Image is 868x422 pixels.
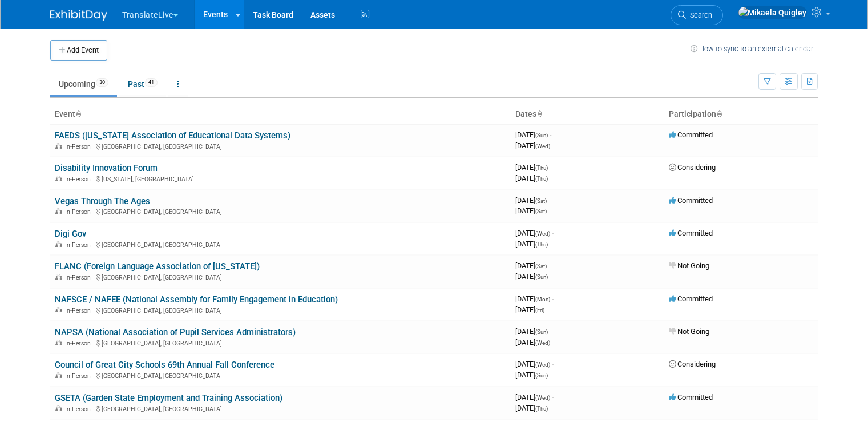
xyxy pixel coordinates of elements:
span: - [552,294,554,303]
span: Search [686,11,712,19]
div: [GEOGRAPHIC_DATA], [GEOGRAPHIC_DATA] [55,404,506,413]
span: (Wed) [535,230,550,237]
span: (Sun) [535,372,548,379]
span: [DATE] [515,294,554,303]
span: - [548,196,550,205]
span: In-Person [65,176,94,183]
span: (Wed) [535,361,550,368]
span: - [552,393,554,401]
span: 30 [96,78,108,87]
span: In-Person [65,405,94,413]
span: [DATE] [515,240,548,248]
span: [DATE] [515,272,548,281]
img: In-Person Event [55,208,62,214]
div: [GEOGRAPHIC_DATA], [GEOGRAPHIC_DATA] [55,240,506,249]
div: [GEOGRAPHIC_DATA], [GEOGRAPHIC_DATA] [55,272,506,281]
img: ExhibitDay [50,10,107,21]
span: 41 [145,78,158,87]
span: [DATE] [515,371,548,379]
span: [DATE] [515,196,550,205]
span: In-Person [65,143,94,150]
span: In-Person [65,307,94,314]
span: [DATE] [515,305,544,314]
span: (Sat) [535,263,547,269]
span: - [552,229,554,237]
img: In-Person Event [55,176,62,181]
span: [DATE] [515,338,550,347]
span: In-Person [65,274,94,281]
span: [DATE] [515,360,554,368]
span: (Sat) [535,208,547,214]
span: [DATE] [515,404,548,412]
a: Upcoming30 [50,73,117,95]
span: [DATE] [515,130,551,139]
span: (Thu) [535,241,548,248]
a: NAPSA (National Association of Pupil Services Administrators) [55,327,296,337]
img: In-Person Event [55,405,62,411]
span: In-Person [65,241,94,249]
div: [US_STATE], [GEOGRAPHIC_DATA] [55,174,506,183]
div: [GEOGRAPHIC_DATA], [GEOGRAPHIC_DATA] [55,141,506,150]
span: - [550,163,551,172]
a: Disability Innovation Forum [55,163,158,173]
span: Committed [669,393,713,401]
a: Past41 [119,73,166,95]
span: [DATE] [515,174,548,182]
span: (Thu) [535,165,548,171]
span: [DATE] [515,229,554,237]
span: Not Going [669,261,709,270]
span: - [548,261,550,270]
span: [DATE] [515,393,554,401]
span: Committed [669,229,713,237]
a: FLANC (Foreign Language Association of [US_STATE]) [55,261,260,272]
span: - [552,360,554,368]
span: (Wed) [535,395,550,401]
span: - [550,130,551,139]
div: [GEOGRAPHIC_DATA], [GEOGRAPHIC_DATA] [55,371,506,380]
img: Mikaela Quigley [738,6,807,19]
img: In-Person Event [55,372,62,378]
a: GSETA (Garden State Employment and Training Association) [55,393,282,403]
span: In-Person [65,372,94,380]
th: Event [50,105,511,124]
a: FAEDS ([US_STATE] Association of Educational Data Systems) [55,130,290,141]
img: In-Person Event [55,340,62,345]
span: [DATE] [515,141,550,150]
span: (Sun) [535,274,548,280]
span: (Mon) [535,296,550,302]
span: Considering [669,163,716,172]
img: In-Person Event [55,143,62,149]
span: [DATE] [515,163,551,172]
span: In-Person [65,208,94,216]
span: Committed [669,294,713,303]
div: [GEOGRAPHIC_DATA], [GEOGRAPHIC_DATA] [55,206,506,216]
a: Council of Great City Schools 69th Annual Fall Conference [55,360,274,370]
span: (Wed) [535,340,550,346]
a: How to sync to an external calendar... [691,45,818,53]
span: Not Going [669,327,709,336]
span: (Thu) [535,176,548,182]
a: Sort by Participation Type [716,109,722,118]
span: (Sun) [535,329,548,335]
a: Sort by Start Date [536,109,542,118]
a: Vegas Through The Ages [55,196,150,206]
span: [DATE] [515,261,550,270]
a: Digi Gov [55,229,86,239]
a: NAFSCE / NAFEE (National Assembly for Family Engagement in Education) [55,294,338,305]
span: (Sun) [535,132,548,138]
span: In-Person [65,340,94,347]
a: Search [671,5,723,25]
span: (Fri) [535,307,544,313]
span: (Sat) [535,198,547,204]
span: (Thu) [535,405,548,412]
img: In-Person Event [55,307,62,313]
img: In-Person Event [55,274,62,280]
span: [DATE] [515,327,551,336]
button: Add Event [50,40,107,61]
span: (Wed) [535,143,550,149]
span: Committed [669,196,713,205]
div: [GEOGRAPHIC_DATA], [GEOGRAPHIC_DATA] [55,305,506,314]
th: Participation [664,105,818,124]
th: Dates [511,105,664,124]
span: - [550,327,551,336]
